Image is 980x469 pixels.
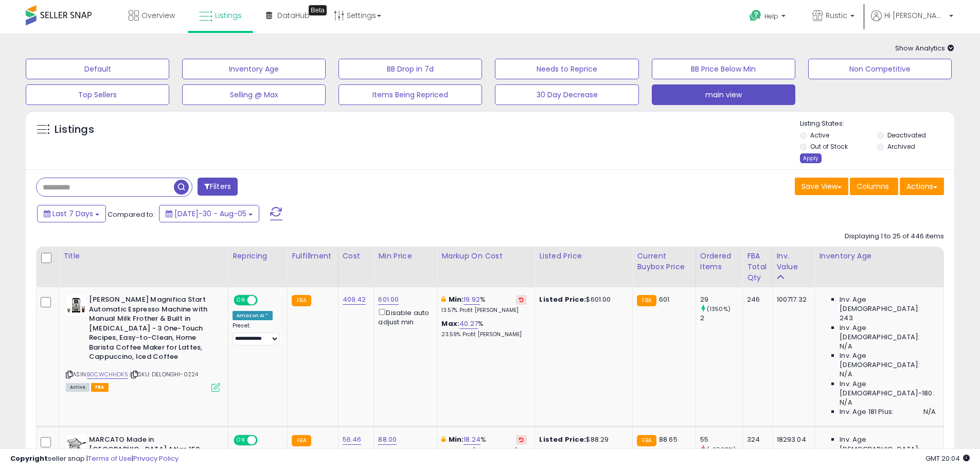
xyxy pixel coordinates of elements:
[887,131,926,140] label: Deactivated
[343,294,366,305] a: 409.42
[10,454,48,463] strong: Copyright
[26,59,169,79] button: Default
[700,295,743,304] div: 29
[309,5,327,15] div: Tooltip anchor
[900,178,944,195] button: Actions
[840,370,852,379] span: N/A
[235,436,247,445] span: ON
[343,251,370,262] div: Cost
[840,435,936,454] span: Inv. Age [DEMOGRAPHIC_DATA]:
[840,379,936,398] span: Inv. Age [DEMOGRAPHIC_DATA]-180:
[840,398,852,407] span: N/A
[819,251,939,262] div: Inventory Age
[277,10,310,21] span: DataHub
[826,10,847,21] span: Rustic
[378,294,399,305] a: 601.00
[292,251,333,262] div: Fulfillment
[441,295,527,314] div: %
[378,435,397,445] a: 88.00
[66,383,90,392] span: All listings currently available for purchase on Amazon
[840,407,894,416] span: Inv. Age 181 Plus:
[800,153,822,163] div: Apply
[925,454,970,463] span: 2025-08-13 20:04 GMT
[637,251,691,272] div: Current Buybox Price
[108,210,155,219] span: Compared to:
[55,123,94,137] h5: Listings
[539,251,628,262] div: Listed Price
[871,10,953,33] a: Hi [PERSON_NAME]
[464,435,480,445] a: 18.24
[198,178,238,196] button: Filters
[292,435,311,446] small: FBA
[741,2,796,33] a: Help
[378,307,429,327] div: Disable auto adjust min
[338,59,482,79] button: BB Drop in 7d
[464,294,480,305] a: 19.92
[539,295,625,304] div: $601.00
[233,311,273,320] div: Amazon AI *
[810,131,829,140] label: Active
[378,251,433,262] div: Min Price
[88,454,132,463] a: Terms of Use
[659,435,678,444] span: 88.65
[777,295,807,304] div: 100717.32
[887,142,915,151] label: Archived
[895,43,954,53] span: Show Analytics
[87,370,128,379] a: B0CWCHHDK5
[777,435,807,444] div: 18293.04
[338,84,482,105] button: Items Being Repriced
[66,295,86,316] img: 41PfmvosAXL._SL40_.jpg
[923,407,936,416] span: N/A
[810,142,848,151] label: Out of Stock
[174,209,246,219] span: [DATE]-30 - Aug-05
[459,319,478,329] a: 40.27
[233,251,283,262] div: Repricing
[441,251,530,262] div: Markup on Cost
[182,59,326,79] button: Inventory Age
[441,331,527,338] p: 23.59% Profit [PERSON_NAME]
[449,294,464,304] b: Min:
[840,342,852,351] span: N/A
[749,9,762,22] i: Get Help
[539,435,586,444] b: Listed Price:
[652,59,795,79] button: BB Price Below Min
[37,205,106,222] button: Last 7 Days
[495,59,638,79] button: Needs to Reprice
[141,10,175,21] span: Overview
[850,178,898,195] button: Columns
[707,305,730,313] small: (1350%)
[845,232,944,241] div: Displaying 1 to 25 of 446 items
[700,251,739,272] div: Ordered Items
[764,12,778,21] span: Help
[441,319,459,328] b: Max:
[52,209,93,219] span: Last 7 Days
[233,322,279,345] div: Preset:
[133,454,179,463] a: Privacy Policy
[235,296,247,305] span: ON
[795,178,848,195] button: Save View
[840,323,936,342] span: Inv. Age [DEMOGRAPHIC_DATA]:
[808,59,952,79] button: Non Competitive
[777,251,811,272] div: Inv. value
[539,294,586,304] b: Listed Price:
[26,84,169,105] button: Top Sellers
[343,435,362,445] a: 56.46
[747,251,768,283] div: FBA Total Qty
[884,10,946,21] span: Hi [PERSON_NAME]
[63,251,224,262] div: Title
[89,295,214,364] b: [PERSON_NAME] Magnifica Start Automatic Espresso Machine with Manual Milk Frother & Built in [MED...
[215,10,242,21] span: Listings
[747,435,764,444] div: 324
[182,84,326,105] button: Selling @ Max
[441,307,527,314] p: 13.57% Profit [PERSON_NAME]
[130,370,198,378] span: | SKU: DELONGHI-0224
[495,84,638,105] button: 30 Day Decrease
[637,295,656,306] small: FBA
[159,205,259,222] button: [DATE]-30 - Aug-05
[800,119,954,129] p: Listing States:
[840,351,936,370] span: Inv. Age [DEMOGRAPHIC_DATA]:
[441,319,527,338] div: %
[700,435,743,444] div: 55
[91,383,109,392] span: FBA
[659,294,669,304] span: 601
